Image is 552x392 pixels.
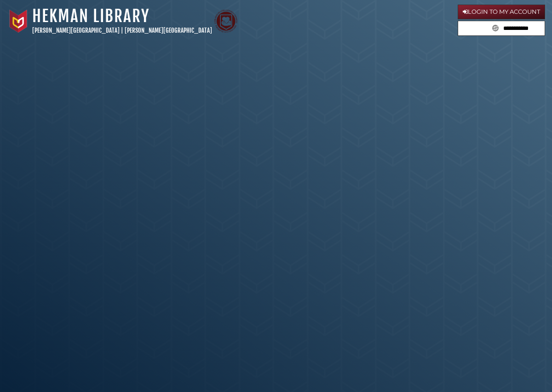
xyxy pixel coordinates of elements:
span: | [121,27,123,34]
img: Calvin Theological Seminary [214,10,237,33]
a: [PERSON_NAME][GEOGRAPHIC_DATA] [125,27,212,34]
a: Login to My Account [458,5,545,19]
button: Search [489,21,501,34]
a: [PERSON_NAME][GEOGRAPHIC_DATA] [32,27,120,34]
img: Calvin University [7,10,30,33]
form: Search library guides, policies, and FAQs. [458,21,545,36]
a: Hekman Library [32,6,149,26]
